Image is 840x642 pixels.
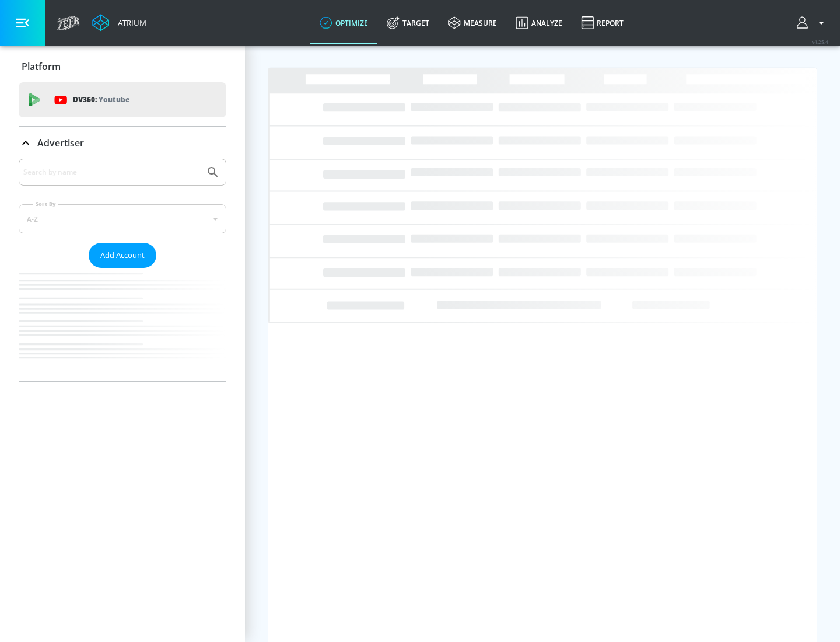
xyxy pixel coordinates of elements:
[19,159,226,381] div: Advertiser
[92,14,146,32] a: Atrium
[506,2,572,44] a: Analyze
[19,50,226,83] div: Platform
[377,2,439,44] a: Target
[310,2,377,44] a: optimize
[572,2,633,44] a: Report
[19,204,226,233] div: A-Z
[89,243,156,268] button: Add Account
[19,82,226,117] div: DV360: Youtube
[19,268,226,381] nav: list of Advertiser
[22,60,61,73] p: Platform
[439,2,506,44] a: measure
[37,137,84,149] p: Advertiser
[99,93,129,106] p: Youtube
[33,200,58,208] label: Sort By
[113,18,146,28] div: Atrium
[812,39,828,45] span: v 4.25.4
[100,249,145,262] span: Add Account
[23,165,200,180] input: Search by name
[19,127,226,159] div: Advertiser
[73,93,129,106] p: DV360:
